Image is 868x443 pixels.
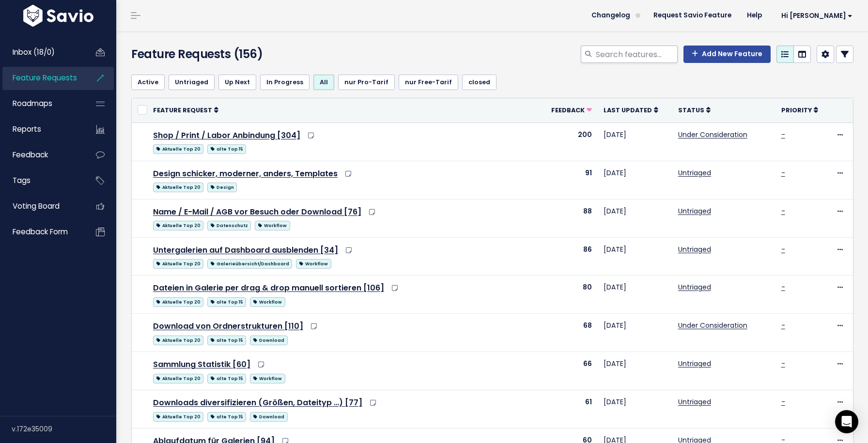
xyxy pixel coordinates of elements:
a: - [781,321,785,330]
a: - [781,397,785,407]
a: Under Consideration [678,130,747,139]
span: Priority [781,106,812,114]
a: Download [250,410,287,422]
span: Aktuelle Top 20 [153,259,203,269]
td: [DATE] [598,122,672,161]
div: v.172e35009 [12,416,116,442]
span: Download [250,412,287,422]
a: In Progress [260,75,310,90]
a: Feedback form [2,221,80,243]
a: Untriaged [169,75,215,90]
a: Untriaged [678,397,711,407]
a: Aktuelle Top 20 [153,334,203,346]
span: Tags [13,175,31,185]
td: 91 [539,161,598,199]
a: Aktuelle Top 20 [153,257,203,269]
a: Voting Board [2,195,80,217]
span: Feedback [551,106,585,114]
a: Aktuelle Top 20 [153,142,203,154]
a: - [781,206,785,216]
td: [DATE] [598,314,672,352]
a: Status [678,105,711,115]
a: Downloads diversifizieren (Größen, Dateityp …) [77] [153,397,362,408]
a: Aktuelle Top 20 [153,295,203,307]
a: Name / E-Mail / AGB vor Besuch oder Download [76] [153,206,361,217]
a: - [781,168,785,178]
a: Dateien in Galerie per drag & drop manuell sortieren [106] [153,282,384,293]
a: alte Top 15 [207,142,246,154]
a: nur Free-Tarif [399,75,458,90]
span: Roadmaps [13,98,52,108]
a: Inbox (18/0) [2,41,80,63]
a: Aktuelle Top 20 [153,219,203,231]
span: alte Top 15 [207,336,246,345]
td: [DATE] [598,161,672,199]
a: Request Savio Feature [646,8,739,23]
span: Workflow [255,221,290,230]
td: 88 [539,199,598,237]
td: [DATE] [598,237,672,275]
a: Download [250,334,287,346]
a: - [781,282,785,292]
span: Hi [PERSON_NAME] [781,12,852,19]
span: alte Top 15 [207,144,246,154]
a: Up Next [218,75,256,90]
a: All [313,75,334,90]
a: - [781,130,785,139]
span: Last Updated [604,106,652,114]
span: Download [250,336,287,345]
a: Sammlung Statistik [60] [153,359,250,370]
a: alte Top 15 [207,372,246,384]
td: [DATE] [598,352,672,390]
a: Untriaged [678,168,711,178]
span: Workflow [250,297,285,307]
a: Feature Requests [2,67,80,89]
span: Feedback [13,150,48,160]
a: Workflow [296,257,331,269]
td: 61 [539,390,598,428]
td: 200 [539,122,598,161]
a: - [781,359,785,368]
td: 66 [539,352,598,390]
span: alte Top 15 [207,374,246,383]
a: Add New Feature [683,46,771,63]
a: Download von Ordnerstrukturen [110] [153,321,303,332]
td: 68 [539,314,598,352]
span: Aktuelle Top 20 [153,144,203,154]
a: Design [207,181,237,193]
a: Help [739,8,770,23]
span: Aktuelle Top 20 [153,221,203,230]
a: Untriaged [678,244,711,254]
span: Workflow [296,259,331,269]
a: Workflow [250,372,285,384]
td: [DATE] [598,275,672,314]
a: alte Top 15 [207,334,246,346]
a: Design schicker, moderner, anders, Templates [153,168,338,179]
a: Tags [2,169,80,192]
h4: Feature Requests (156) [131,46,362,63]
a: Untriaged [678,282,711,292]
td: 86 [539,237,598,275]
span: alte Top 15 [207,297,246,307]
a: Aktuelle Top 20 [153,410,203,422]
span: Design [207,183,237,192]
span: Feature Request [153,106,212,114]
a: Feedback [2,144,80,166]
a: Untergalerien auf Dashboard ausblenden [34] [153,244,338,256]
span: Galerieübersicht/Dashboard [207,259,292,269]
span: Inbox (18/0) [13,47,55,57]
span: Feedback form [13,227,68,237]
a: Feedback [551,105,592,115]
a: Workflow [255,219,290,231]
a: Priority [781,105,818,115]
a: Feature Request [153,105,218,115]
span: Aktuelle Top 20 [153,374,203,383]
a: Untriaged [678,359,711,368]
span: alte Top 15 [207,412,246,422]
td: [DATE] [598,390,672,428]
img: logo-white.9d6f32f41409.svg [21,5,96,27]
span: Workflow [250,374,285,383]
a: Galerieübersicht/Dashboard [207,257,292,269]
a: Roadmaps [2,92,80,115]
a: Untriaged [678,206,711,216]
